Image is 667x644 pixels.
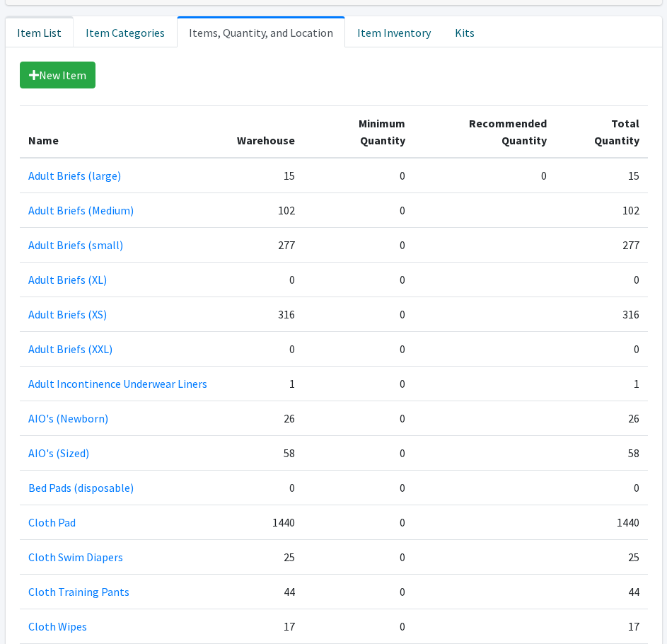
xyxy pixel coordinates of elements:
td: 0 [303,158,414,193]
a: Items, Quantity, and Location [177,16,345,47]
td: 17 [228,609,303,643]
td: 1 [555,366,647,401]
td: 0 [303,470,414,505]
td: 0 [555,470,647,505]
td: 44 [555,574,647,609]
a: Adult Briefs (XXL) [28,342,112,356]
td: 277 [228,227,303,262]
td: 0 [228,262,303,297]
td: 0 [303,227,414,262]
td: 44 [228,574,303,609]
td: 0 [228,331,303,366]
td: 0 [555,262,647,297]
td: 102 [555,192,647,227]
td: 26 [555,401,647,435]
td: 316 [228,297,303,331]
td: 1440 [555,505,647,539]
td: 0 [555,331,647,366]
th: Name [20,105,229,158]
a: Item Categories [74,16,177,47]
a: Bed Pads (disposable) [28,481,134,495]
th: Recommended Quantity [414,105,555,158]
a: Adult Briefs (XS) [28,307,107,321]
td: 0 [303,435,414,470]
a: Adult Incontinence Underwear Liners [28,376,207,391]
th: Minimum Quantity [303,105,414,158]
a: Item List [6,16,74,47]
a: Cloth Training Pants [28,585,129,599]
td: 25 [555,539,647,574]
td: 102 [228,192,303,227]
td: 17 [555,609,647,643]
a: Kits [443,16,487,47]
a: Adult Briefs (XL) [28,272,107,287]
td: 1 [228,366,303,401]
td: 0 [303,609,414,643]
td: 0 [228,470,303,505]
td: 0 [414,158,555,193]
td: 316 [555,297,647,331]
a: Item Inventory [345,16,443,47]
td: 26 [228,401,303,435]
a: Adult Briefs (large) [28,168,121,183]
td: 25 [228,539,303,574]
td: 0 [303,297,414,331]
td: 15 [555,158,647,193]
a: New Item [20,62,95,88]
a: Adult Briefs (small) [28,238,123,252]
td: 0 [303,262,414,297]
a: AIO's (Newborn) [28,411,108,425]
td: 0 [303,574,414,609]
td: 1440 [228,505,303,539]
a: Cloth Swim Diapers [28,550,123,564]
td: 0 [303,192,414,227]
th: Total Quantity [555,105,647,158]
th: Warehouse [228,105,303,158]
td: 0 [303,539,414,574]
td: 15 [228,158,303,193]
a: Cloth Wipes [28,619,87,633]
td: 277 [555,227,647,262]
a: AIO's (Sized) [28,446,89,460]
td: 0 [303,505,414,539]
td: 0 [303,366,414,401]
td: 58 [228,435,303,470]
td: 0 [303,331,414,366]
td: 0 [303,401,414,435]
a: Adult Briefs (Medium) [28,203,134,217]
a: Cloth Pad [28,515,76,529]
td: 58 [555,435,647,470]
